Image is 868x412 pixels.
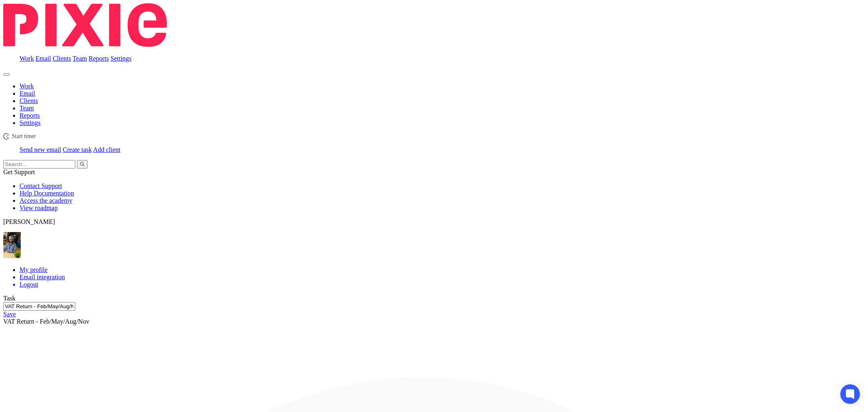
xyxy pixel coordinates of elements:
[89,55,109,62] a: Reports
[3,3,167,47] img: Pixie
[20,204,58,211] a: View roadmap
[20,146,61,153] a: Send new email
[12,133,36,140] span: Start timer
[3,295,15,302] label: Task
[20,83,34,90] a: Work
[20,112,40,119] a: Reports
[93,146,120,153] a: Add client
[20,281,38,288] span: Logout
[35,55,51,62] a: Email
[3,232,21,258] img: Jaskaran%20Singh.jpeg
[20,90,35,97] a: Email
[3,311,16,318] a: Save
[20,55,34,62] a: Work
[72,55,87,62] a: Team
[3,160,75,169] input: Search
[3,302,865,325] div: VAT Return - Feb/May/Aug/Nov
[111,55,132,62] a: Settings
[3,169,35,175] span: Get Support
[63,146,92,153] a: Create task
[3,318,865,325] div: VAT Return - Feb/May/Aug/Nov
[3,133,865,140] div: Decorte Future Industries Ltd - VAT Return - Feb/May/Aug/Nov
[77,160,87,169] button: Search
[52,55,71,62] a: Clients
[20,182,62,189] a: Contact Support
[20,119,41,126] a: Settings
[20,281,865,288] a: Logout
[20,105,34,112] a: Team
[20,274,65,281] a: Email integration
[20,197,72,204] a: Access the academy
[20,266,48,273] a: My profile
[20,97,38,104] a: Clients
[3,218,865,226] p: [PERSON_NAME]
[20,190,74,197] a: Help Documentation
